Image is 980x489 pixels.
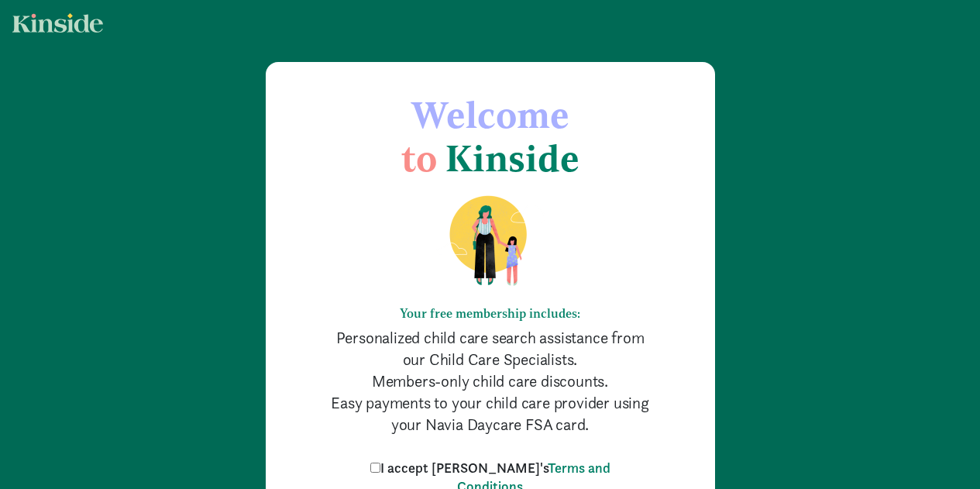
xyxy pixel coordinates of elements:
[12,13,103,33] img: light.svg
[445,136,579,181] span: Kinside
[328,370,653,392] p: Members-only child care discounts.
[431,195,549,288] img: illustration-mom-daughter.png
[401,136,437,181] span: to
[328,306,653,321] h6: Your free membership includes:
[328,327,653,370] p: Personalized child care search assistance from our Child Care Specialists.
[328,392,653,436] p: Easy payments to your child care provider using your Navia Daycare FSA card.
[370,463,380,473] input: I accept [PERSON_NAME]'sTerms and Conditions
[411,92,569,137] span: Welcome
